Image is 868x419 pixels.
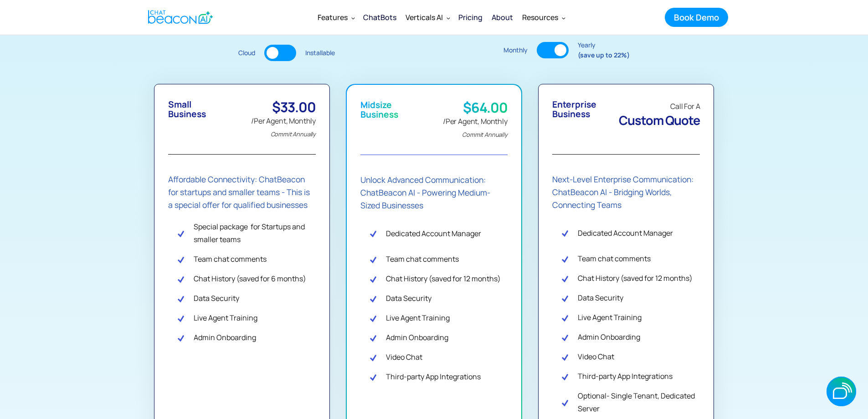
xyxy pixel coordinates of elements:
img: Check [370,314,377,322]
div: Admin Onboarding [386,331,448,344]
div: Team chat comments [386,253,459,265]
div: Verticals AI [401,6,454,28]
div: Team chat comments [578,252,651,265]
div: Monthly [503,45,528,55]
a: ChatBots [359,5,401,29]
img: Check [370,372,377,381]
img: Check [370,255,377,264]
img: Check [370,294,377,303]
a: About [487,5,518,29]
img: Check [561,274,569,283]
img: Check [561,294,569,302]
img: Check [561,352,569,361]
span: Custom Quote [619,112,700,129]
a: Book Demo [665,8,728,27]
div: Book Demo [674,11,719,23]
img: Check [561,398,569,407]
div: Data Security [194,292,239,305]
div: Installable [305,48,335,58]
img: Dropdown [562,16,565,20]
div: Chat History (saved for 12 months) [386,272,501,285]
div: Dedicated Account Manager [578,227,673,239]
div: Call For A [619,100,700,113]
img: Check [177,333,185,342]
div: Chat History (saved for 12 months) [578,272,693,285]
div: Video Chat [386,351,422,363]
div: $64.00 [443,100,508,115]
img: Check [561,313,569,322]
div: Special package for Startups and smaller teams [194,220,316,246]
em: Commit Annually [462,130,508,139]
img: Check [370,229,377,238]
a: Pricing [454,6,487,28]
div: Yearly [578,40,630,60]
img: Check [561,254,569,263]
div: Live Agent Training [578,311,642,324]
div: About [492,11,513,24]
img: Check [370,274,377,283]
img: Check [177,314,185,322]
div: Dedicated Account Manager [386,227,481,240]
div: /Per Agent, Monthly [443,115,508,141]
div: Midsize Business [360,100,398,119]
div: Optional- Single Tenant, Dedicated Server [578,389,700,415]
div: Features [318,11,348,24]
img: Check [561,228,569,237]
img: Check [177,274,185,283]
img: Dropdown [351,16,355,20]
div: Video Chat [578,350,614,363]
div: ChatBots [363,11,396,24]
div: Chat History (saved for 6 months) [194,272,306,285]
div: Cloud [238,48,255,58]
div: Third-party App Integrations [578,370,673,383]
em: Commit Annually [271,130,316,138]
div: Admin Onboarding [194,331,256,344]
div: Features [313,6,359,28]
div: Resources [522,11,558,24]
img: Check [561,333,569,341]
div: Enterprise Business [552,100,596,119]
div: Live Agent Training [386,311,450,324]
div: Resources [518,6,569,28]
div: Admin Onboarding [578,331,640,343]
div: Next-Level Enterprise Communication: ChatBeacon AI - Bridging Worlds, Connecting Teams [552,173,700,211]
div: Team chat comments [194,253,267,265]
div: Affordable Connectivity: ChatBeacon for startups and smaller teams - This is a special offer for ... [168,173,316,211]
img: Check [177,294,185,303]
img: Check [177,255,185,264]
div: /Per Agent, Monthly [251,114,316,140]
a: home [140,6,218,28]
strong: Unlock Advanced Communication: ChatBeacon AI - Powering Medium-Sized Businesses [360,174,490,211]
div: Verticals AI [406,11,443,24]
div: Pricing [458,11,483,24]
img: Check [177,229,185,238]
div: $33.00 [251,100,316,114]
div: Data Security [578,291,623,304]
div: Third-party App Integrations [386,370,481,383]
img: Check [561,372,569,381]
img: Dropdown [447,16,450,20]
img: Check [370,353,377,362]
div: Live Agent Training [194,311,257,324]
strong: (save up to 22%) [578,51,630,59]
div: Data Security [386,292,431,305]
img: Check [370,333,377,342]
div: Small Business [168,100,206,119]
